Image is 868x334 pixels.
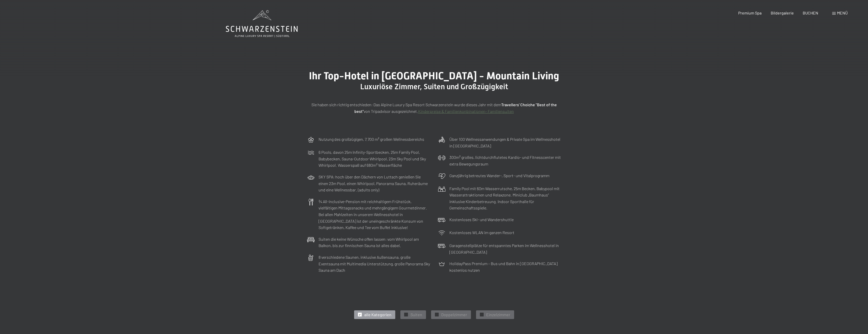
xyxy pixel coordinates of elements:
p: 8 verschiedene Saunen, inklusive Außensauna, große Eventsauna mit Multimedia Unterstützung, große... [319,254,430,274]
p: Family Pool mit 60m Wasserrutsche, 25m Becken, Babypool mit Wasserattraktionen und Relaxzone. Min... [449,185,561,211]
span: Einzelzimmer [486,312,510,317]
strong: Travellers' Choiche "Best of the best" [354,102,557,114]
a: BUCHEN [803,10,818,15]
span: Doppelzimmer [441,312,467,317]
span: Ihr Top-Hotel in [GEOGRAPHIC_DATA] - Mountain Living [309,70,559,82]
p: Ganzjährig betreutes Wander-, Sport- und Vitalprogramm [449,172,549,179]
span: ✓ [436,313,438,316]
span: ✓ [481,313,483,316]
p: Garagenstellplätze für entspanntes Parken im Wellnesshotel in [GEOGRAPHIC_DATA] [449,242,561,255]
span: Suiten [411,312,422,317]
p: Über 100 Wellnessanwendungen & Private Spa im Wellnesshotel in [GEOGRAPHIC_DATA] [449,136,561,149]
p: Nutzung des großzügigen, 7.700 m² großen Wellnessbereichs [319,136,424,143]
span: Menü [837,10,848,15]
span: ✓ [405,313,407,316]
p: Kostenloses Ski- und Wandershuttle [449,216,514,223]
p: Suiten die keine Wünsche offen lassen: vom Whirlpool am Balkon, bis zur finnischen Sauna ist alle... [319,236,430,249]
span: ✓ [359,313,361,316]
p: 6 Pools, davon 25m Infinity-Sportbecken, 25m Family Pool, Babybecken, Sauna-Outdoor Whirlpool, 23... [319,149,430,169]
span: Luxuriöse Zimmer, Suiten und Großzügigkeit [360,82,508,91]
a: Premium Spa [738,10,762,15]
p: ¾ All-inclusive-Pension mit reichhaltigem Frühstück, vielfältigen Mittagssnacks und mehrgängigem ... [319,198,430,231]
p: 300m² großes, lichtdurchflutetes Kardio- und Fitnesscenter mit extra Bewegungsraum [449,154,561,167]
a: Kinderpreise & Familienkonbinationen- Familiensuiten [418,109,514,114]
p: HolidayPass Premium – Bus und Bahn in [GEOGRAPHIC_DATA] kostenlos nutzen [449,260,561,273]
p: Sie haben sich richtig entschieden: Das Alpine Luxury Spa Resort Schwarzenstein wurde dieses Jahr... [307,101,561,114]
a: Bildergalerie [771,10,794,15]
p: Kostenloses WLAN im ganzen Resort [449,229,514,236]
span: alle Kategorien [364,312,391,317]
p: SKY SPA: hoch über den Dächern von Luttach genießen Sie einen 23m Pool, einen Whirlpool, Panorama... [319,174,430,193]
